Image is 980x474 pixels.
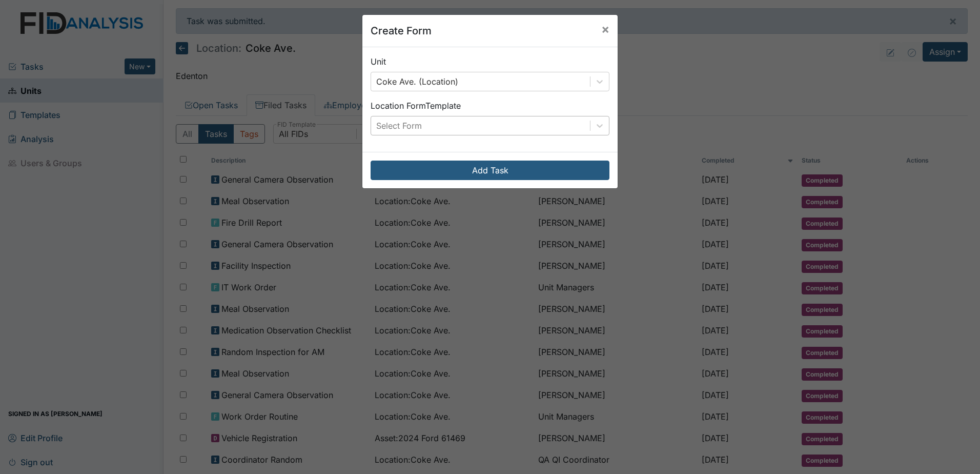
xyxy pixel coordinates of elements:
button: Add Task [371,161,609,180]
span: × [601,22,609,36]
label: Location Form Template [371,100,461,112]
div: Select Form [376,120,422,132]
button: Close [593,15,618,44]
label: Unit [371,55,386,68]
div: Coke Ave. (Location) [376,75,458,88]
h5: Create Form [371,23,432,38]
